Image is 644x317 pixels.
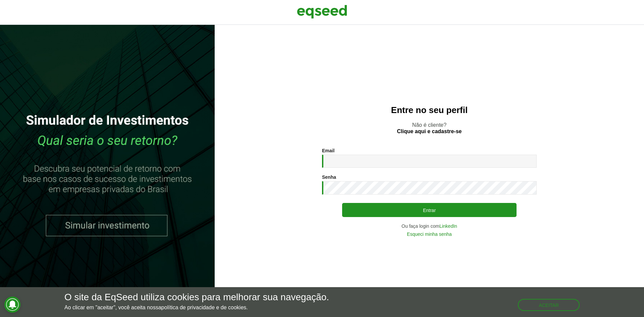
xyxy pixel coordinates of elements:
button: Entrar [342,203,517,217]
h5: O site da EqSeed utiliza cookies para melhorar sua navegação. [64,292,329,303]
div: Ou faça login com [322,224,537,228]
button: Aceitar [518,299,580,311]
h2: Entre no seu perfil [228,105,631,115]
img: EqSeed Logo [297,3,347,20]
label: Email [322,148,334,153]
a: política de privacidade e de cookies [161,305,247,310]
a: LinkedIn [439,224,457,228]
p: Não é cliente? [228,122,631,135]
a: Clique aqui e cadastre-se [397,129,462,134]
p: Ao clicar em "aceitar", você aceita nossa . [64,304,329,311]
label: Senha [322,175,336,179]
a: Esqueci minha senha [407,232,452,236]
